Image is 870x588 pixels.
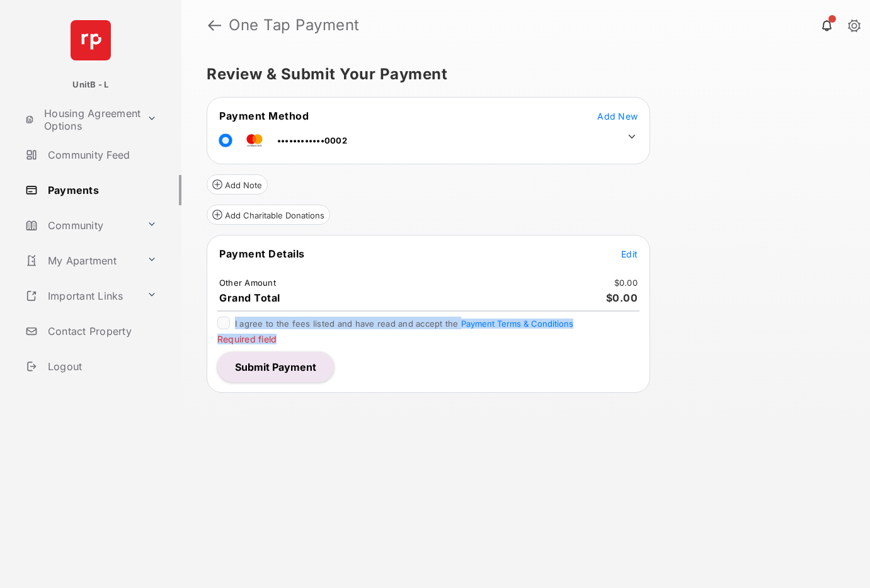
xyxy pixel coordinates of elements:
[20,281,142,311] a: Important Links
[219,277,277,288] td: Other Amount
[219,291,280,304] span: Grand Total
[277,135,347,145] span: ••••••••••••0002
[207,205,330,225] button: Add Charitable Donations
[606,291,638,304] span: $0.00
[20,140,181,170] a: Community Feed
[20,246,142,276] a: My Apartment
[229,18,360,33] strong: One Tap Payment
[597,111,638,122] span: Add New
[20,316,181,346] a: Contact Property
[597,110,638,122] button: Add New
[219,247,305,260] span: Payment Details
[219,110,309,122] span: Payment Method
[20,210,142,240] a: Community
[621,249,638,259] span: Edit
[461,319,573,329] button: I agree to the fees listed and have read and accept the
[621,247,638,260] button: Edit
[20,351,181,382] a: Logout
[614,277,638,288] td: $0.00
[235,319,573,329] span: I agree to the fees listed and have read and accept the
[207,67,835,82] h5: Review & Submit Your Payment
[20,105,142,135] a: Housing Agreement Options
[71,20,111,60] img: svg+xml;base64,PHN2ZyB4bWxucz0iaHR0cDovL3d3dy53My5vcmcvMjAwMC9zdmciIHdpZHRoPSI2NCIgaGVpZ2h0PSI2NC...
[72,79,108,91] p: UnitB - L
[217,352,334,382] button: Submit Payment
[20,175,181,205] a: Payments
[207,174,268,195] button: Add Note
[217,334,277,344] span: Required field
